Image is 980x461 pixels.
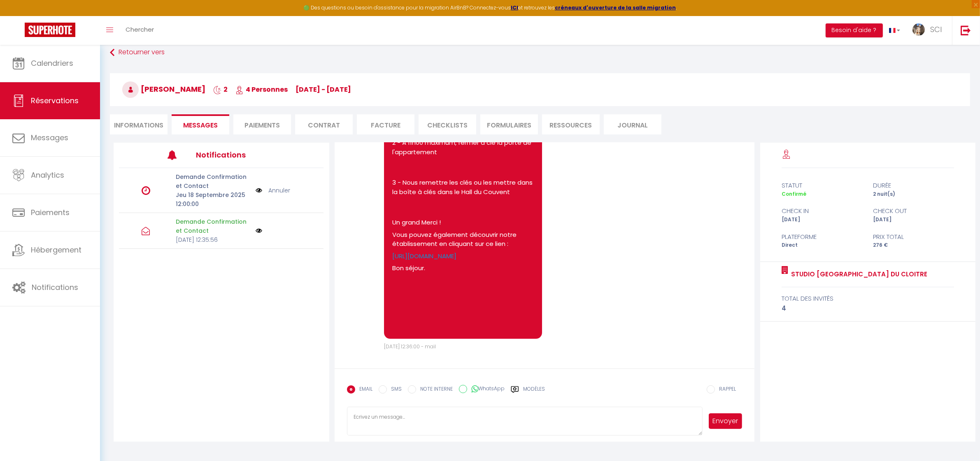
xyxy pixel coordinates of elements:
[868,241,959,249] div: 276 €
[25,23,75,37] img: Super Booking
[32,282,78,292] span: Notifications
[31,245,81,255] span: Hébergement
[176,217,250,235] p: Demande Confirmation et Contact
[296,85,351,94] span: [DATE] - [DATE]
[31,207,70,218] span: Paiements
[868,216,959,224] div: [DATE]
[392,230,534,249] p: Vous pouvez également découvrir notre établissement en cliquant sur ce lien :
[868,206,959,216] div: check out
[176,190,250,208] p: Jeu 18 Septembre 2025 12:00:00
[31,132,68,143] span: Messages
[523,385,545,400] label: Modèles
[256,186,262,195] img: NO IMAGE
[384,343,436,350] span: [DATE] 12:36:00 - mail
[176,172,250,190] p: Demande Confirmation et Contact
[233,114,291,134] li: Paiements
[387,385,402,394] label: SMS
[480,114,538,134] li: FORMULAIRES
[776,206,868,216] div: check in
[295,114,353,134] li: Contrat
[788,269,927,279] a: Studio [GEOGRAPHIC_DATA] du Cloitre
[183,120,218,130] span: Messages
[715,385,736,394] label: RAPPEL
[416,385,453,394] label: NOTE INTERNE
[782,190,806,197] span: Confirmé
[31,95,79,106] span: Réservations
[392,138,534,157] p: 2 - A 11h00 maximum, fermer à clé la porte de l'appartement
[355,385,372,394] label: EMAIL
[868,232,959,242] div: Prix total
[110,45,970,60] a: Retourner vers
[7,3,31,28] button: Ouvrir le widget de chat LiveChat
[868,181,959,190] div: durée
[511,4,518,11] a: ICI
[709,413,743,429] button: Envoyer
[392,218,534,227] p: Un grand Merci !
[31,58,73,68] span: Calendriers
[555,4,676,11] a: créneaux d'ouverture de la salle migration
[122,84,205,94] span: [PERSON_NAME]
[930,24,942,35] span: SCI
[961,25,971,35] img: logout
[604,114,661,134] li: Journal
[31,170,64,180] span: Analytics
[392,178,534,197] p: 3 - Nous remettre les clés ou les mettre dans la boîte à clés dans le Hall du Couvent
[776,241,868,249] div: Direct
[906,16,952,45] a: ... SCI
[776,232,868,242] div: Plateforme
[268,186,290,195] a: Annuler
[126,25,154,34] span: Chercher
[392,252,456,260] a: [URL][DOMAIN_NAME]
[392,264,534,273] p: Bon séjour.
[782,294,954,303] div: total des invités
[542,114,600,134] li: Ressources
[357,114,414,134] li: Facture
[776,216,868,224] div: [DATE]
[782,303,954,313] div: 4
[868,190,959,198] div: 2 nuit(s)
[256,227,262,234] img: NO IMAGE
[196,146,281,164] h3: Notifications
[119,16,160,45] a: Chercher
[776,181,868,190] div: statut
[110,114,168,134] li: Informations
[213,85,228,94] span: 2
[826,23,883,37] button: Besoin d'aide ?
[467,385,505,394] label: WhatsApp
[912,23,925,36] img: ...
[419,114,476,134] li: CHECKLISTS
[235,85,288,94] span: 4 Personnes
[176,235,250,244] p: [DATE] 12:35:56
